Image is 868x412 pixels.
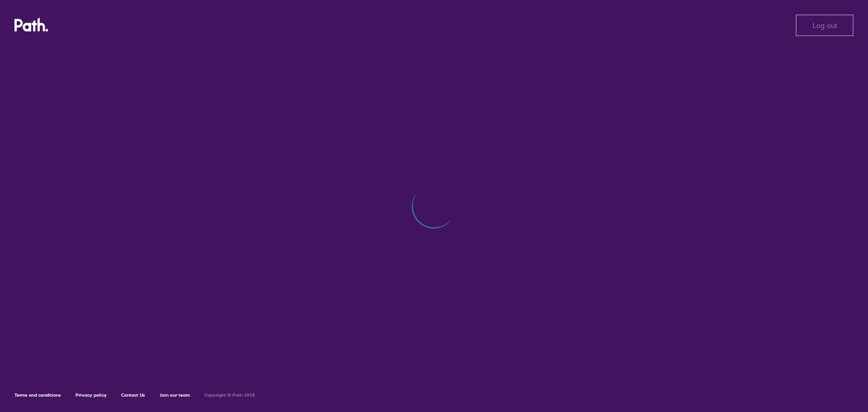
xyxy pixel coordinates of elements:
[160,392,190,398] a: Join our team
[121,392,145,398] a: Contact Us
[14,392,61,398] a: Terms and conditions
[75,392,107,398] a: Privacy policy
[204,393,255,398] h6: Copyright © Path 2018
[796,14,854,36] button: Log out
[812,21,837,29] span: Log out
